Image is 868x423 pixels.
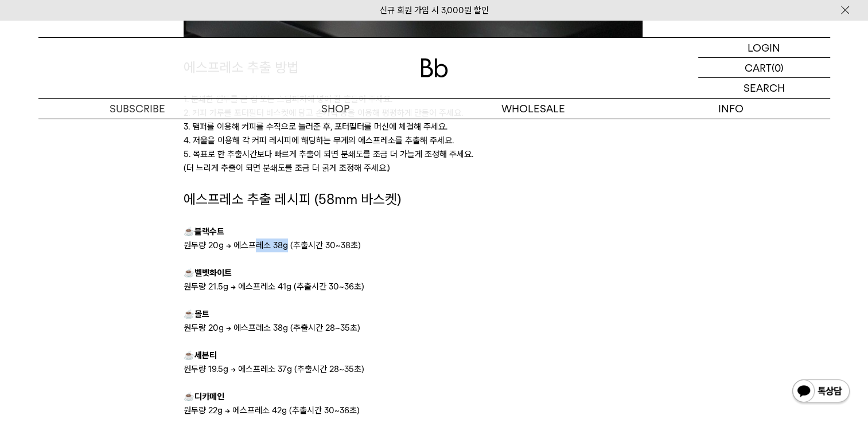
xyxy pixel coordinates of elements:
[380,5,489,15] a: 신규 회원 가입 시 3,000원 할인
[791,378,851,406] img: 카카오톡 채널 1:1 채팅 버튼
[184,268,194,278] b: ☕
[745,58,772,77] p: CART
[632,99,830,119] p: INFO
[184,147,684,175] p: 5. 목표로 한 추출시간보다 빠르게 추출이 되면 분쇄도를 조금 더 가늘게 조정해 주세요. (더 느리게 추출이 되면 분쇄도를 조금 더 굵게 조정해 주세요.)
[184,238,684,252] p: 원두량 20g → 에스프레소 38g (추출시간 30~38초)
[184,362,684,376] p: 원두량 19.5g → 에스프레소 37g (추출시간 28~35초)
[184,191,401,207] span: 에스프레소 추출 레시피 (58mm 바스켓)
[184,120,684,134] p: 3. 탬퍼를 이용해 커피를 수직으로 눌러준 후, 포터필터를 머신에 체결해 주세요.
[38,99,236,119] a: SUBSCRIBE
[194,309,209,319] b: 몰트
[434,99,632,119] p: WHOLESALE
[744,78,785,98] p: SEARCH
[194,226,224,237] b: 블랙수트
[184,134,684,147] p: 4. 저울을 이용해 각 커피 레시피에 해당하는 무게의 에스프레소를 추출해 주세요.
[236,99,434,119] a: SHOP
[772,58,784,77] p: (0)
[748,38,780,57] p: LOGIN
[184,391,194,402] b: ☕
[698,58,830,78] a: CART (0)
[194,350,217,361] b: 세븐티
[184,309,194,319] b: ☕
[184,350,194,361] b: ☕
[184,404,684,417] p: 원두량 22g → 에스프레소 42g (추출시간 30~36초)
[194,268,232,278] b: 벨벳화이트
[184,321,684,335] p: 원두량 20g → 에스프레소 38g (추출시간 28~35초)
[421,58,448,77] img: 로고
[698,38,830,58] a: LOGIN
[184,226,194,237] b: ☕
[184,280,684,293] p: 원두량 21.5g → 에스프레소 41g (추출시간 30~36초)
[194,391,224,402] b: 디카페인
